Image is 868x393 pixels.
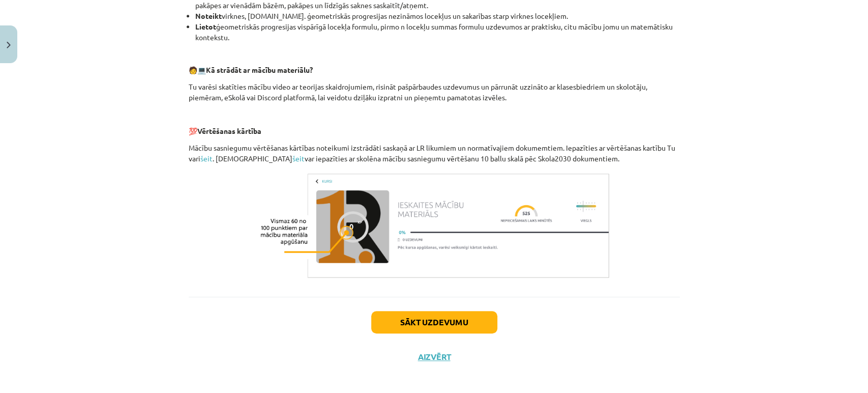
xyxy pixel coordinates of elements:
b: Lietot [195,22,216,31]
b: Vērtēšanas kārtība [197,126,261,135]
b: Kā strādāt ar mācību materiālu? [206,65,313,74]
li: virknes, [DOMAIN_NAME]. ģeometriskās progresijas nezināmos locekļus un sakarības starp virknes lo... [195,11,680,21]
a: šeit [200,154,213,163]
li: ģeometriskās progresijas vispārīgā locekļa formulu, pirmo n locekļu summas formulu uzdevumos ar p... [195,21,680,43]
img: icon-close-lesson-0947bae3869378f0d4975bcd49f059093ad1ed9edebbc8119c70593378902aed.svg [7,42,11,48]
p: 🧑 💻 [189,65,680,75]
a: šeit [292,154,305,163]
p: 💯 [189,126,680,136]
button: Aizvērt [415,352,454,362]
p: Tu varēsi skatīties mācību video ar teorijas skaidrojumiem, risināt pašpārbaudes uzdevumus un pār... [189,81,680,103]
b: Noteikt [195,11,222,20]
button: Sākt uzdevumu [371,311,497,333]
p: Mācību sasniegumu vērtēšanas kārtības noteikumi izstrādāti saskaņā ar LR likumiem un normatīvajie... [189,143,680,164]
